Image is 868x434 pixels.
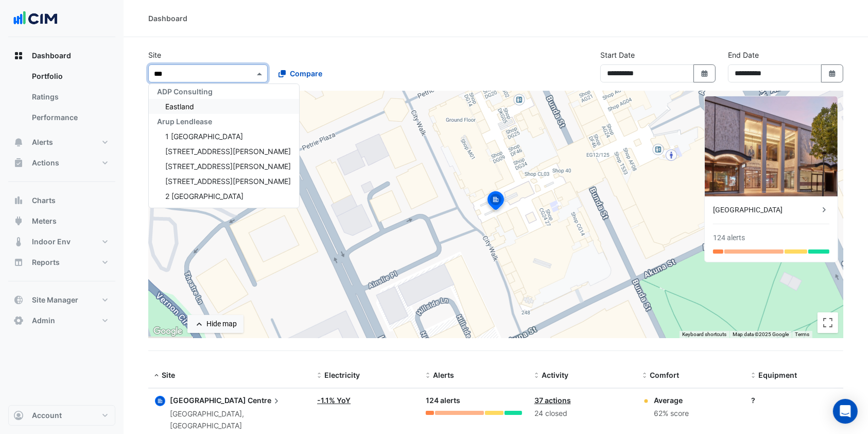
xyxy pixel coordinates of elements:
[32,158,59,168] span: Actions
[170,408,305,432] div: [GEOGRAPHIC_DATA], [GEOGRAPHIC_DATA]
[818,312,838,333] button: Toggle fullscreen view
[8,405,115,426] button: Account
[157,117,212,126] span: Arup Lendlease
[682,331,726,338] button: Keyboard shortcuts
[151,325,185,338] img: Google
[8,66,115,132] div: Dashboard
[8,290,115,310] button: Site Manager
[13,195,24,206] app-icon: Charts
[705,96,838,196] img: Canberra Centre
[148,13,187,24] div: Dashboard
[833,399,858,424] div: Open Intercom Messenger
[13,237,24,247] app-icon: Indoor Env
[13,216,24,226] app-icon: Meters
[162,371,175,379] span: Site
[13,137,24,147] app-icon: Alerts
[170,396,246,405] span: [GEOGRAPHIC_DATA]
[32,295,78,305] span: Site Manager
[13,51,24,61] app-icon: Dashboard
[165,162,291,171] span: [STREET_ADDRESS][PERSON_NAME]
[13,158,24,168] app-icon: Actions
[165,177,291,186] span: [STREET_ADDRESS][PERSON_NAME]
[828,69,837,78] fa-icon: Select Date
[32,216,57,226] span: Meters
[32,410,62,421] span: Account
[13,295,24,305] app-icon: Site Manager
[534,408,631,420] div: 24 closed
[713,205,819,215] div: [GEOGRAPHIC_DATA]
[157,87,213,96] span: ADP Consulting
[733,331,789,337] span: Map data ©2025 Google
[426,395,522,407] div: 124 alerts
[32,195,56,206] span: Charts
[272,64,329,82] button: Compare
[32,51,71,61] span: Dashboard
[8,190,115,211] button: Charts
[24,107,115,128] a: Performance
[148,49,161,60] label: Site
[165,207,233,215] span: [STREET_ADDRESS]
[795,331,809,337] a: Terms (opens in new tab)
[32,237,71,247] span: Indoor Env
[433,371,454,379] span: Alerts
[165,102,194,111] span: Eastland
[151,325,185,338] a: Open this area in Google Maps (opens a new window)
[650,371,679,379] span: Comfort
[654,395,689,406] div: Average
[8,211,115,231] button: Meters
[542,371,568,379] span: Activity
[24,66,115,87] a: Portfolio
[324,371,360,379] span: Electricity
[290,68,322,79] span: Compare
[600,49,635,60] label: Start Date
[32,315,55,326] span: Admin
[32,137,53,147] span: Alerts
[8,252,115,273] button: Reports
[700,69,709,78] fa-icon: Select Date
[12,8,59,29] img: Company Logo
[758,371,797,379] span: Equipment
[13,315,24,326] app-icon: Admin
[13,257,24,268] app-icon: Reports
[751,395,847,406] div: ?
[8,231,115,252] button: Indoor Env
[165,192,244,201] span: 2 [GEOGRAPHIC_DATA]
[165,132,243,141] span: 1 [GEOGRAPHIC_DATA]
[8,132,115,153] button: Alerts
[728,49,759,60] label: End Date
[248,395,282,406] span: Centre
[654,408,689,420] div: 62% score
[317,396,351,405] a: -1.1% YoY
[206,319,237,329] div: Hide map
[713,232,745,243] div: 124 alerts
[8,45,115,66] button: Dashboard
[165,147,291,156] span: [STREET_ADDRESS][PERSON_NAME]
[149,84,299,208] div: Options List
[32,257,60,268] span: Reports
[187,315,244,333] button: Hide map
[8,310,115,331] button: Admin
[534,396,571,405] a: 37 actions
[484,190,507,214] img: site-pin-selected.svg
[24,87,115,107] a: Ratings
[8,153,115,173] button: Actions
